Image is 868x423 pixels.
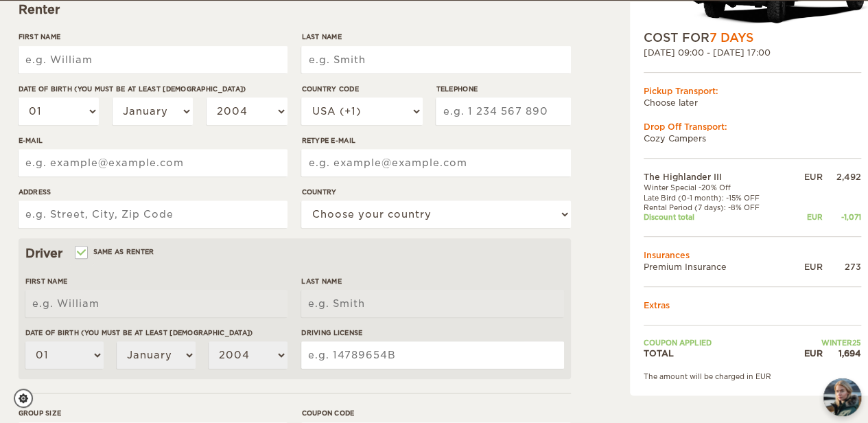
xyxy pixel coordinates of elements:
[436,84,570,94] label: Telephone
[644,299,861,311] td: Extras
[14,389,42,408] a: Cookie settings
[19,1,571,18] div: Renter
[823,347,861,359] div: 1,694
[301,187,570,197] label: Country
[301,290,563,317] input: e.g. Smith
[644,47,861,58] div: [DATE] 09:00 - [DATE] 17:00
[644,171,790,183] td: The Highlander III
[19,149,288,176] input: e.g. example@example.com
[19,187,288,197] label: Address
[644,30,861,46] div: COST FOR
[644,97,861,108] td: Choose later
[301,408,570,418] label: Coupon code
[25,290,288,317] input: e.g. William
[644,338,790,347] td: Coupon applied
[19,32,288,42] label: First Name
[789,347,822,359] div: EUR
[789,212,822,222] div: EUR
[19,135,288,146] label: E-mail
[789,171,822,183] div: EUR
[76,249,85,258] input: Same as renter
[709,31,753,45] span: 7 Days
[301,341,563,369] input: e.g. 14789654B
[25,328,288,338] label: Date of birth (You must be at least [DEMOGRAPHIC_DATA])
[301,46,570,73] input: e.g. Smith
[301,328,563,338] label: Driving License
[823,171,861,183] div: 2,492
[25,245,564,262] div: Driver
[644,193,790,203] td: Late Bird (0-1 month): -15% OFF
[301,149,570,176] input: e.g. example@example.com
[644,203,790,212] td: Rental Period (7 days): -8% OFF
[823,378,861,416] button: chat-button
[644,347,790,359] td: TOTAL
[436,98,570,125] input: e.g. 1 234 567 890
[19,201,288,228] input: e.g. Street, City, Zip Code
[76,245,154,258] label: Same as renter
[301,276,563,286] label: Last Name
[301,84,422,94] label: Country Code
[823,378,861,416] img: Freyja at Cozy Campers
[823,212,861,222] div: -1,071
[644,212,790,222] td: Discount total
[644,133,861,144] td: Cozy Campers
[19,46,288,73] input: e.g. William
[19,84,288,94] label: Date of birth (You must be at least [DEMOGRAPHIC_DATA])
[789,338,860,347] td: WINTER25
[823,261,861,273] div: 273
[25,276,288,286] label: First Name
[644,249,861,261] td: Insurances
[644,85,861,97] div: Pickup Transport:
[789,261,822,273] div: EUR
[19,408,288,418] label: Group size
[301,135,570,146] label: Retype E-mail
[644,183,790,192] td: Winter Special -20% Off
[301,32,570,42] label: Last Name
[644,261,790,273] td: Premium Insurance
[644,121,861,133] div: Drop Off Transport:
[644,371,861,381] div: The amount will be charged in EUR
